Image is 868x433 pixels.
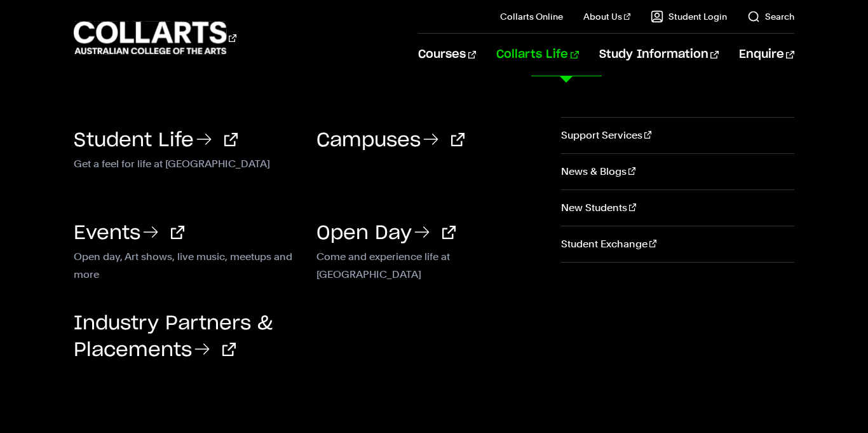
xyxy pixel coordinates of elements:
[500,10,563,23] a: Collarts Online
[74,131,238,150] a: Student Life
[418,34,476,76] a: Courses
[599,34,719,76] a: Study Information
[74,155,297,170] p: Get a feel for life at [GEOGRAPHIC_DATA]
[747,10,794,23] a: Search
[74,20,236,56] div: Go to homepage
[651,10,727,23] a: Student Login
[496,34,578,76] a: Collarts Life
[561,154,794,189] a: News & Blogs
[316,224,456,243] a: Open Day
[561,118,794,153] a: Support Services
[561,190,794,226] a: New Students
[316,248,540,263] p: Come and experience life at [GEOGRAPHIC_DATA]
[316,131,465,150] a: Campuses
[583,10,630,23] a: About Us
[74,248,297,263] p: Open day, Art shows, live music, meetups and more
[74,224,184,243] a: Events
[74,314,273,360] a: Industry Partners & Placements
[561,226,794,262] a: Student Exchange
[739,34,794,76] a: Enquire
